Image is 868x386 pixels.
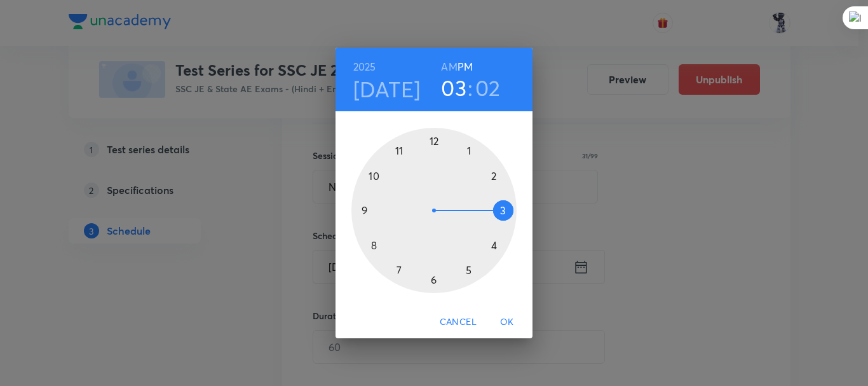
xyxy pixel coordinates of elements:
[353,76,421,102] button: [DATE]
[468,74,473,101] h3: :
[441,58,457,76] button: AM
[435,310,482,334] button: Cancel
[475,74,501,101] button: 02
[492,314,522,330] span: OK
[440,314,477,330] span: Cancel
[487,310,527,334] button: OK
[353,58,376,76] button: 2025
[458,58,473,76] button: PM
[441,74,466,101] button: 03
